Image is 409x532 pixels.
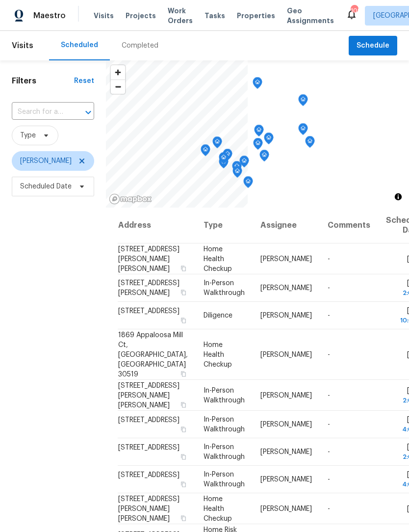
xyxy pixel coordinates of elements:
[118,208,196,243] th: Address
[328,421,330,428] span: -
[204,280,245,296] span: In-Person Walkthrough
[118,382,179,408] span: [STREET_ADDRESS][PERSON_NAME][PERSON_NAME]
[232,166,242,181] div: Map marker
[94,11,114,21] span: Visits
[20,182,72,191] span: Scheduled Date
[179,264,188,272] button: Copy Address
[179,369,188,378] button: Copy Address
[328,312,330,319] span: -
[204,245,232,272] span: Home Health Checkup
[328,449,330,455] span: -
[298,123,308,138] div: Map marker
[204,471,245,488] span: In-Person Walkthrough
[204,444,245,460] span: In-Person Walkthrough
[253,138,263,153] div: Map marker
[179,452,188,461] button: Copy Address
[118,280,179,296] span: [STREET_ADDRESS][PERSON_NAME]
[111,65,125,80] button: Zoom in
[118,245,179,272] span: [STREET_ADDRESS][PERSON_NAME][PERSON_NAME]
[260,476,312,483] span: [PERSON_NAME]
[328,476,330,483] span: -
[243,176,253,191] div: Map marker
[179,425,188,434] button: Copy Address
[357,40,389,52] span: Schedule
[328,255,330,262] span: -
[179,316,188,325] button: Copy Address
[260,421,312,428] span: [PERSON_NAME]
[111,80,125,94] span: Zoom out
[126,11,156,21] span: Projects
[168,6,193,26] span: Work Orders
[179,480,188,489] button: Copy Address
[305,136,315,151] div: Map marker
[122,41,158,51] div: Completed
[349,36,397,56] button: Schedule
[239,156,249,171] div: Map marker
[118,417,179,424] span: [STREET_ADDRESS]
[204,387,245,403] span: In-Person Walkthrough
[204,12,225,19] span: Tasks
[253,77,262,92] div: Map marker
[106,60,248,208] canvas: Map
[12,76,74,86] h1: Filters
[260,255,312,262] span: [PERSON_NAME]
[12,35,33,56] span: Visits
[204,416,245,433] span: In-Person Walkthrough
[232,161,242,176] div: Map marker
[237,11,275,21] span: Properties
[118,472,179,479] span: [STREET_ADDRESS]
[33,11,66,21] span: Maestro
[260,449,312,455] span: [PERSON_NAME]
[179,400,188,409] button: Copy Address
[328,285,330,292] span: -
[118,495,179,522] span: [STREET_ADDRESS][PERSON_NAME][PERSON_NAME]
[260,505,312,512] span: [PERSON_NAME]
[212,136,222,152] div: Map marker
[20,131,36,140] span: Type
[260,392,312,399] span: [PERSON_NAME]
[74,76,94,86] div: Reset
[264,133,274,148] div: Map marker
[328,351,330,358] span: -
[204,495,232,522] span: Home Health Checkup
[259,150,269,165] div: Map marker
[392,191,404,203] button: Toggle attribution
[298,94,308,109] div: Map marker
[254,125,264,140] div: Map marker
[118,444,179,451] span: [STREET_ADDRESS]
[328,505,330,512] span: -
[223,149,232,164] div: Map marker
[395,191,401,202] span: Toggle attribution
[260,285,312,292] span: [PERSON_NAME]
[179,513,188,522] button: Copy Address
[118,308,179,315] span: [STREET_ADDRESS]
[196,208,253,243] th: Type
[204,341,232,368] span: Home Health Checkup
[201,144,210,160] div: Map marker
[179,288,188,297] button: Copy Address
[109,193,152,205] a: Mapbox homepage
[118,331,188,377] span: 1869 Appaloosa Mill Ct, [GEOGRAPHIC_DATA], [GEOGRAPHIC_DATA] 30519
[81,106,95,119] button: Open
[61,40,98,50] div: Scheduled
[204,312,232,319] span: Diligence
[260,351,312,358] span: [PERSON_NAME]
[111,80,125,94] button: Zoom out
[328,392,330,399] span: -
[260,312,312,319] span: [PERSON_NAME]
[219,152,229,167] div: Map marker
[287,6,334,26] span: Geo Assignments
[12,105,67,120] input: Search for an address...
[20,156,72,166] span: [PERSON_NAME]
[253,208,320,243] th: Assignee
[351,6,358,16] div: 109
[320,208,378,243] th: Comments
